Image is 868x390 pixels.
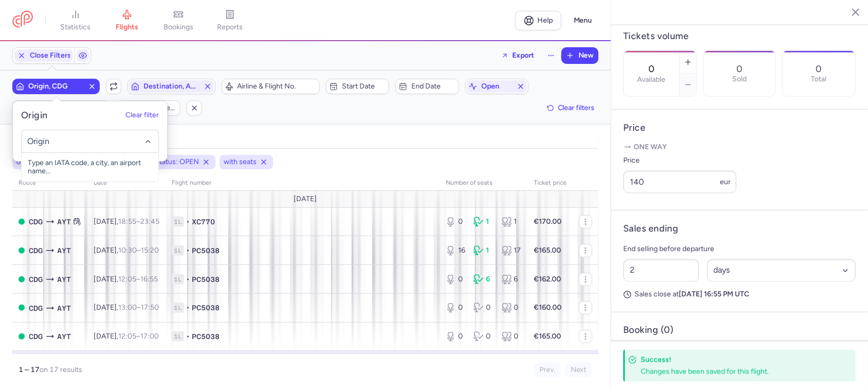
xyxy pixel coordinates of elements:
span: open [481,82,513,91]
span: • [186,245,190,256]
div: 0 [446,274,465,285]
span: Destination, AYT [143,82,199,91]
span: – [118,246,159,255]
span: AYT [57,216,71,227]
span: Clear filters [558,104,595,112]
th: number of seats [440,175,528,191]
div: 0 [446,331,465,342]
a: statistics [50,9,101,32]
span: • [186,331,190,342]
span: on 17 results [40,365,82,374]
time: 18:55 [118,217,136,226]
span: CDG [29,216,43,227]
div: 0 [446,217,465,227]
button: Airline & Flight No. [222,79,320,94]
span: [DATE], [94,303,159,312]
time: 12:05 [118,275,136,283]
strong: 1 – 17 [19,365,40,374]
span: AYT [57,303,71,314]
th: route [12,175,87,191]
div: 1 [502,217,521,227]
span: 1L [172,331,184,342]
span: CDG [29,303,43,314]
span: with seats [224,157,257,167]
a: flights [101,9,153,32]
time: 12:05 [118,332,136,341]
p: 0 [737,64,743,74]
div: Changes have been saved for this flight. [641,367,834,377]
button: open [465,79,529,94]
span: – [118,303,159,312]
span: reports [217,23,243,32]
h5: Origin [21,110,48,121]
input: -searchbox [27,136,153,147]
span: [DATE], [94,217,159,226]
p: One way [624,142,856,152]
span: Origin, CDG [28,82,84,91]
p: Sales close at [624,290,856,299]
h4: Booking (0) [624,325,674,336]
h4: Price [624,122,856,134]
input: ## [624,259,699,282]
p: End selling before departure [624,243,856,255]
span: status: OPEN [156,157,199,167]
div: 0 [502,331,521,342]
span: [DATE] [294,195,317,203]
a: reports [204,9,256,32]
time: 10:30 [118,246,137,255]
label: Price [624,154,737,167]
span: End date [411,82,456,91]
div: 0 [474,303,493,313]
span: CDG [29,331,43,342]
span: PC5038 [192,331,220,342]
button: Prev. [534,362,561,378]
button: Clear filter [125,112,159,120]
div: 6 [502,274,521,285]
button: Next [565,362,592,378]
p: 0 [817,64,823,74]
span: [DATE], [94,246,159,255]
strong: €165.00 [534,332,561,341]
button: Close Filters [13,48,75,63]
time: 23:45 [140,217,159,226]
a: CitizenPlane red outlined logo [12,11,33,30]
button: End date [395,79,459,94]
th: Ticket price [528,175,573,191]
div: 1 [474,245,493,256]
span: 1L [172,217,184,227]
span: • [186,274,190,285]
p: Sold [733,75,747,83]
span: origin: CDG [16,157,54,167]
span: [DATE], [94,275,158,283]
span: CDG [29,274,43,285]
span: statistics [61,23,91,32]
time: 17:50 [141,303,159,312]
button: Start date [326,79,390,94]
p: Total [812,75,827,83]
span: bookings [164,23,193,32]
span: PC5038 [192,274,220,285]
span: AYT [57,331,71,342]
button: New [562,48,598,63]
span: – [118,217,159,226]
button: Destination, AYT [128,79,215,94]
strong: €162.00 [534,275,561,283]
div: 16 [446,245,465,256]
span: New [578,51,594,60]
div: 1 [474,217,493,227]
label: Available [638,76,666,84]
span: Close Filters [30,51,71,60]
span: [DATE], [94,332,159,341]
button: Clear filters [544,100,599,116]
span: Start date [342,82,386,91]
a: Help [515,11,562,30]
span: Help [538,16,553,24]
th: Flight number [166,175,440,191]
span: PC5038 [192,303,220,313]
span: PC5038 [192,245,220,256]
span: 1L [172,274,184,285]
span: XC770 [192,217,215,227]
strong: €160.00 [534,303,562,312]
th: date [87,175,166,191]
span: AYT [57,274,71,285]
